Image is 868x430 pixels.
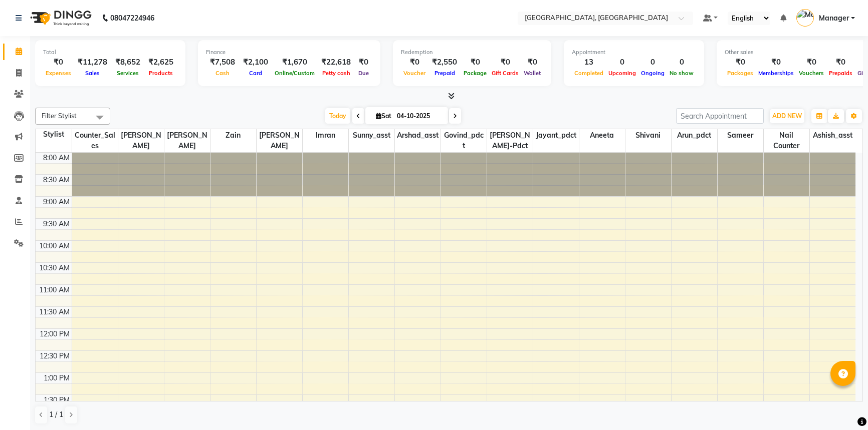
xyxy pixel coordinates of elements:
span: Sameer [718,129,763,142]
span: [PERSON_NAME] [164,129,210,152]
span: Ashish_asst [810,129,856,142]
div: 9:30 AM [41,219,72,229]
div: ₹11,278 [74,57,111,68]
span: Govind_pdct [441,129,487,152]
span: Expenses [43,70,74,77]
div: ₹2,625 [144,57,177,68]
b: 08047224946 [110,4,154,32]
span: [PERSON_NAME] [257,129,302,152]
span: Counter_Sales [72,129,118,152]
span: Package [461,70,489,77]
div: ₹0 [521,57,543,68]
div: ₹7,508 [206,57,239,68]
span: [PERSON_NAME]-pdct [487,129,533,152]
div: Stylist [36,129,72,140]
div: Total [43,48,177,57]
span: Voucher [401,70,428,77]
span: 1 / 1 [49,409,63,420]
div: ₹0 [796,57,826,68]
span: Memberships [756,70,796,77]
div: Appointment [572,48,696,57]
iframe: chat widget [826,390,858,420]
span: Zain [210,129,256,142]
div: 9:00 AM [41,197,72,207]
span: Arun_pdct [672,129,717,142]
div: 8:30 AM [41,175,72,185]
div: 0 [606,57,638,68]
div: ₹8,652 [111,57,144,68]
div: ₹2,550 [428,57,461,68]
span: Imran [303,129,348,142]
input: Search Appointment [676,108,764,124]
div: 13 [572,57,606,68]
span: Packages [725,70,756,77]
span: Upcoming [606,70,638,77]
div: 10:00 AM [37,241,72,251]
span: Manager [819,13,849,24]
span: Nail Counter [764,129,809,152]
span: Prepaids [826,70,855,77]
span: Online/Custom [272,70,317,77]
span: Completed [572,70,606,77]
div: ₹0 [489,57,521,68]
div: 12:30 PM [38,351,72,361]
div: 8:00 AM [41,153,72,163]
div: Redemption [401,48,543,57]
div: 1:30 PM [42,395,72,405]
span: Vouchers [796,70,826,77]
div: ₹0 [826,57,855,68]
div: ₹0 [725,57,756,68]
span: Arshad_asst [395,129,441,142]
div: 10:30 AM [37,263,72,273]
span: Products [146,70,175,77]
span: Sat [373,112,394,120]
span: Services [114,70,141,77]
span: Due [356,70,371,77]
span: Today [325,108,350,124]
div: 0 [667,57,696,68]
span: Sunny_asst [349,129,394,142]
div: ₹0 [756,57,796,68]
div: ₹0 [355,57,372,68]
span: ADD NEW [772,112,802,120]
span: Card [247,70,265,77]
div: ₹0 [43,57,74,68]
span: Shivani [625,129,671,142]
img: logo [26,4,94,32]
button: ADD NEW [770,109,804,123]
span: Gift Cards [489,70,521,77]
div: ₹0 [401,57,428,68]
span: No show [667,70,696,77]
span: Ongoing [638,70,667,77]
span: Jayant_pdct [533,129,579,142]
span: Cash [213,70,232,77]
div: Finance [206,48,372,57]
div: ₹0 [461,57,489,68]
span: Prepaid [432,70,458,77]
div: ₹2,100 [239,57,272,68]
span: Sales [83,70,102,77]
div: ₹1,670 [272,57,317,68]
span: Petty cash [320,70,353,77]
span: Aneeta [579,129,625,142]
div: 12:00 PM [38,329,72,339]
div: 0 [638,57,667,68]
div: ₹22,618 [317,57,355,68]
div: 11:00 AM [37,285,72,295]
span: Wallet [521,70,543,77]
span: Filter Stylist [42,112,77,120]
div: 1:00 PM [42,373,72,383]
img: Manager [796,9,814,27]
span: [PERSON_NAME] [118,129,164,152]
input: 2025-10-04 [394,109,444,124]
div: 11:30 AM [37,307,72,317]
